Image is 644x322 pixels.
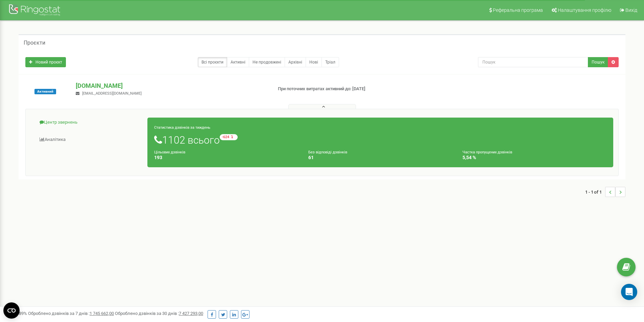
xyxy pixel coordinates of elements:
span: 1 - 1 of 1 [585,187,605,197]
a: Аналiтика [31,131,148,148]
small: Без відповіді дзвінків [308,150,347,154]
a: Новий проєкт [25,57,66,67]
h4: 5,54 % [462,155,606,160]
span: Оброблено дзвінків за 30 днів : [115,311,203,316]
u: 7 427 293,00 [179,311,203,316]
span: Вихід [625,7,637,13]
a: Архівні [285,57,306,67]
h4: 193 [154,155,298,160]
a: Активні [227,57,249,67]
div: Open Intercom Messenger [621,284,637,300]
a: Нові [306,57,322,67]
span: Реферальна програма [493,7,543,13]
h5: Проєкти [24,40,45,46]
span: Налаштування профілю [558,7,611,13]
button: Пошук [588,57,608,67]
span: [EMAIL_ADDRESS][DOMAIN_NAME] [82,91,142,96]
h1: 1102 всього [154,134,606,146]
p: [DOMAIN_NAME] [76,81,267,90]
button: Open CMP widget [3,302,20,319]
h4: 61 [308,155,452,160]
a: Всі проєкти [198,57,227,67]
a: Тріал [321,57,339,67]
u: 1 745 662,00 [90,311,114,316]
span: Оброблено дзвінків за 7 днів : [28,311,114,316]
input: Пошук [478,57,588,67]
a: Не продовжені [249,57,285,67]
small: Статистика дзвінків за тиждень [154,125,210,130]
a: Центр звернень [31,114,148,131]
p: При поточних витратах активний до: [DATE] [278,86,419,92]
nav: ... [585,180,625,204]
span: Активний [34,89,56,94]
small: -624 [220,134,238,140]
small: Частка пропущених дзвінків [462,150,512,154]
small: Цільових дзвінків [154,150,185,154]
